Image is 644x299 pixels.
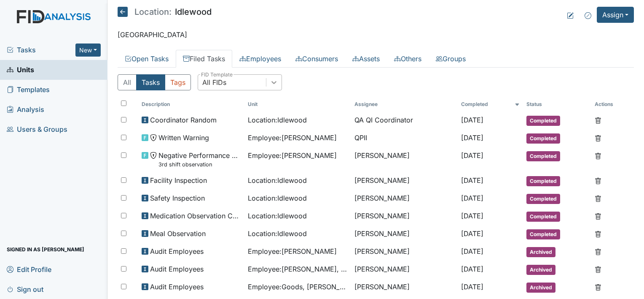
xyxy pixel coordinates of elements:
a: Open Tasks [118,50,176,68]
span: [DATE] [461,247,483,256]
span: [DATE] [461,229,483,238]
span: Employee : Goods, [PERSON_NAME] [248,282,348,292]
input: Toggle All Rows Selected [121,101,126,106]
span: Edit Profile [7,263,51,276]
a: Assets [345,50,387,68]
span: Archived [526,247,555,257]
th: Toggle SortBy [523,97,591,111]
span: [DATE] [461,283,483,291]
button: Assign [597,7,634,23]
span: Location: [134,8,172,16]
div: All FIDs [202,77,226,87]
a: Delete [595,246,601,256]
a: Delete [595,282,601,292]
span: Location : Idlewood [248,175,307,185]
div: Type filter [118,74,191,90]
a: Delete [595,115,601,125]
a: Tasks [7,45,75,55]
span: Audit Employees [150,264,204,274]
td: [PERSON_NAME] [351,172,458,190]
td: QPII [351,129,458,147]
p: [GEOGRAPHIC_DATA] [118,30,634,40]
span: Templates [7,83,50,96]
td: [PERSON_NAME] [351,225,458,243]
a: Delete [595,133,601,143]
a: Consumers [288,50,345,68]
span: Signed in as [PERSON_NAME] [7,243,84,256]
span: Negative Performance Review 3rd shift observation [158,150,241,169]
a: Delete [595,228,601,239]
a: Groups [429,50,473,68]
button: All [118,74,137,90]
span: Archived [526,283,555,293]
td: QA QI Coordinator [351,111,458,129]
a: Filed Tasks [176,50,232,68]
span: Audit Employees [150,246,204,256]
td: [PERSON_NAME] [351,261,458,278]
span: Users & Groups [7,123,67,136]
th: Toggle SortBy [244,97,351,111]
span: [DATE] [461,116,483,124]
th: Toggle SortBy [138,97,245,111]
td: [PERSON_NAME] [351,147,458,172]
span: Employee : [PERSON_NAME] [248,133,337,143]
span: Employee : [PERSON_NAME], Janical [248,264,348,274]
span: Safety Inspection [150,193,205,203]
span: Completed [526,229,560,239]
span: Completed [526,212,560,222]
span: Analysis [7,103,44,116]
th: Toggle SortBy [458,97,523,111]
span: Employee : [PERSON_NAME] [248,150,337,160]
span: Location : Idlewood [248,115,307,125]
span: Coordinator Random [150,115,217,125]
a: Delete [595,211,601,221]
span: Location : Idlewood [248,193,307,203]
a: Delete [595,264,601,274]
button: Tasks [136,74,165,90]
span: [DATE] [461,265,483,273]
span: Archived [526,265,555,275]
th: Assignee [351,97,458,111]
button: Tags [165,74,191,90]
td: [PERSON_NAME] [351,190,458,207]
a: Delete [595,175,601,185]
a: Delete [595,150,601,160]
button: New [75,43,101,57]
span: Completed [526,151,560,161]
span: Facility Inspection [150,175,207,185]
a: Others [387,50,429,68]
span: Location : Idlewood [248,211,307,221]
span: [DATE] [461,176,483,185]
h5: Idlewood [118,7,212,17]
small: 3rd shift observation [158,160,241,169]
span: [DATE] [461,133,483,142]
a: Delete [595,193,601,203]
span: Medication Observation Checklist [150,211,241,221]
td: [PERSON_NAME] [351,278,458,296]
span: Completed [526,176,560,186]
a: Employees [232,50,288,68]
span: Written Warning [158,133,209,143]
td: [PERSON_NAME] [351,207,458,225]
span: Units [7,63,34,76]
td: [PERSON_NAME] [351,243,458,261]
span: [DATE] [461,194,483,202]
span: Meal Observation [150,228,206,239]
span: Sign out [7,283,43,296]
span: [DATE] [461,212,483,220]
span: [DATE] [461,151,483,160]
span: Employee : [PERSON_NAME] [248,246,337,256]
span: Completed [526,116,560,126]
span: Location : Idlewood [248,228,307,239]
th: Actions [591,97,633,111]
span: Completed [526,133,560,144]
span: Audit Employees [150,282,204,292]
span: Completed [526,194,560,204]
